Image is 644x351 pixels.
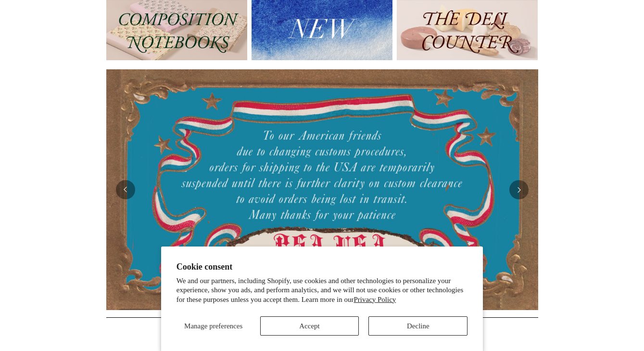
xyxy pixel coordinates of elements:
h2: Cookie consent [177,262,468,272]
a: Privacy Policy [354,296,396,303]
button: Decline [368,316,467,336]
button: Accept [260,316,359,336]
img: USA PSA .jpg__PID:33428022-6587-48b7-8b57-d7eefc91f15a [106,69,538,310]
p: We and our partners, including Shopify, use cookies and other technologies to personalize your ex... [177,276,468,305]
span: Manage preferences [184,322,242,330]
button: Next [509,180,529,199]
button: Manage preferences [177,316,251,336]
button: Previous [116,180,135,199]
